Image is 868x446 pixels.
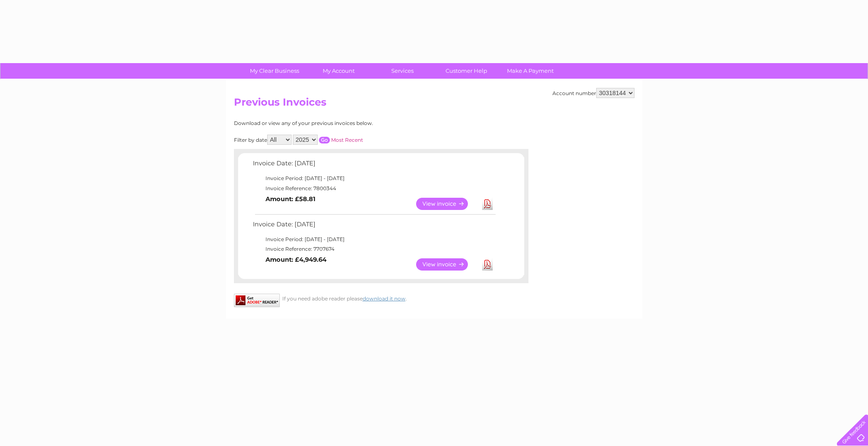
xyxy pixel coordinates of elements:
[251,173,497,183] td: Invoice Period: [DATE] - [DATE]
[368,63,437,79] a: Services
[331,137,363,143] a: Most Recent
[265,195,316,203] b: Amount: £58.81
[265,256,326,263] b: Amount: £4,949.64
[363,295,406,302] a: download it now
[496,63,565,79] a: Make A Payment
[552,88,634,98] div: Account number
[432,63,501,79] a: Customer Help
[416,258,478,271] a: View
[482,198,493,210] a: Download
[251,219,497,234] td: Invoice Date: [DATE]
[416,198,478,210] a: View
[240,63,309,79] a: My Clear Business
[304,63,373,79] a: My Account
[482,258,493,271] a: Download
[251,234,497,244] td: Invoice Period: [DATE] - [DATE]
[234,135,455,145] div: Filter by date
[234,294,528,302] div: If you need adobe reader please .
[251,158,497,173] td: Invoice Date: [DATE]
[234,120,455,126] div: Download or view any of your previous invoices below.
[251,183,497,194] td: Invoice Reference: 7800344
[234,96,634,112] h2: Previous Invoices
[251,244,497,254] td: Invoice Reference: 7707674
